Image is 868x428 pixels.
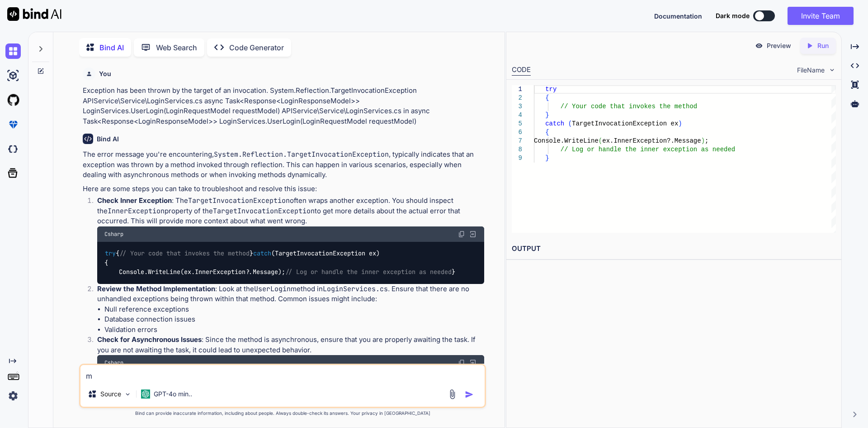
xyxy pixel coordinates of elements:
[817,41,829,50] p: Run
[512,111,522,120] div: 4
[469,230,477,238] img: Open in Browser
[97,135,119,144] h6: Bind AI
[97,196,172,205] strong: Check Inner Exception
[7,7,61,21] img: Bind AI
[105,250,116,258] span: try
[545,86,557,93] span: try
[545,120,564,127] span: catch
[560,146,735,153] span: // Log or handle the inner exception as needed
[5,68,21,83] img: ai-studio
[828,66,836,74] img: chevron down
[213,207,315,216] code: TargetInvocationException
[701,137,704,144] span: )
[97,284,484,304] p: : Look at the method in . Ensure that there are no unhandled exceptions being thrown within that ...
[80,365,485,381] textarea: m
[323,284,388,293] code: LoginServices.cs
[79,410,486,417] p: Bind can provide inaccurate information, including about people. Always double-check its answers....
[560,103,697,110] span: // Your code that invokes the method
[506,238,841,260] h2: OUTPUT
[97,196,484,226] p: : The often wraps another exception. You should inspect the property of the to get more details a...
[97,335,484,355] p: : Since the method is asynchronous, ensure that you are properly awaiting the task. If you are no...
[119,250,250,258] span: // Your code that invokes the method
[214,150,389,159] code: System.Reflection.TargetInvocationException
[108,207,165,216] code: InnerException
[705,137,708,144] span: ;
[254,284,291,293] code: UserLogin
[755,42,763,50] img: preview
[788,7,854,25] button: Invite Team
[458,231,465,238] img: copy
[534,137,599,144] span: Console.WriteLine
[253,250,271,258] span: catch
[545,94,549,101] span: {
[104,314,484,325] li: Database connection issues
[512,85,522,94] div: 1
[678,120,682,127] span: )
[285,268,452,276] span: // Log or handle the inner exception as needed
[99,42,124,53] p: Bind AI
[5,92,21,108] img: githubLight
[5,43,21,59] img: chat
[458,359,465,366] img: copy
[156,42,197,53] p: Web Search
[797,66,825,75] span: FileName
[512,65,531,76] div: CODE
[154,390,192,399] p: GPT-4o min..
[5,117,21,132] img: premium
[141,390,150,399] img: GPT-4o mini
[465,390,474,399] img: icon
[767,41,791,50] p: Preview
[512,154,522,163] div: 9
[124,390,132,398] img: Pick Models
[83,184,484,194] p: Here are some steps you can take to troubleshoot and resolve this issue:
[469,359,477,367] img: Open in Browser
[97,284,215,293] strong: Review the Method Implementation
[545,154,549,162] span: }
[545,129,549,136] span: {
[104,304,484,315] li: Null reference exceptions
[602,137,701,144] span: ex.InnerException?.Message
[512,145,522,154] div: 8
[104,249,456,277] code: { } (TargetInvocationException ex) { Console.WriteLine(ex.InnerException?.Message); }
[104,231,123,238] span: Csharp
[512,137,522,145] div: 7
[568,120,571,127] span: (
[97,335,202,344] strong: Check for Asynchronous Issues
[512,120,522,128] div: 5
[229,42,284,53] p: Code Generator
[5,141,21,157] img: darkCloudIdeIcon
[512,128,522,137] div: 6
[104,359,123,366] span: Csharp
[188,196,290,205] code: TargetInvocationException
[512,94,522,102] div: 2
[83,149,484,180] p: The error message you're encountering, , typically indicates that an exception was thrown by a me...
[447,389,458,399] img: attachment
[545,111,549,119] span: }
[5,388,21,404] img: settings
[598,137,602,144] span: (
[104,325,484,335] li: Validation errors
[83,86,484,126] p: Exception has been thrown by the target of an invocation. System.Reflection.TargetInvocationExcep...
[654,12,702,20] span: Documentation
[512,102,522,111] div: 3
[654,11,702,21] button: Documentation
[716,11,750,20] span: Dark mode
[99,69,111,78] h6: You
[100,390,121,399] p: Source
[572,120,678,127] span: TargetInvocationException ex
